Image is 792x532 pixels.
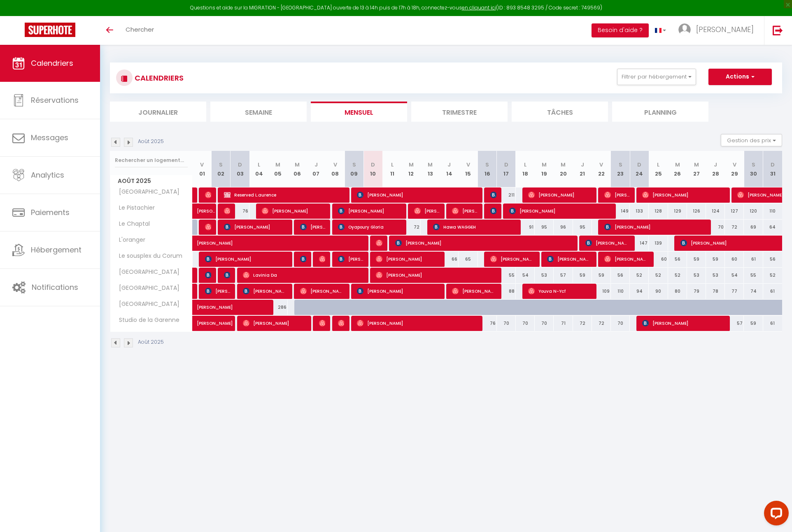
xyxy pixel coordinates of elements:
[133,69,184,87] h3: CALENDRIERS
[319,251,325,267] span: Fadel Boungab
[243,267,363,283] span: Lavinia Da
[193,236,212,251] a: [PERSON_NAME]
[706,151,725,187] th: 28
[428,161,433,169] abbr: M
[311,102,407,122] li: Mensuel
[243,283,287,299] span: [PERSON_NAME]
[581,161,584,169] abbr: J
[219,161,223,169] abbr: S
[668,204,687,219] div: 129
[307,151,326,187] th: 07
[262,203,325,219] span: [PERSON_NAME]
[573,220,592,235] div: 95
[672,16,764,45] a: ... [PERSON_NAME]
[115,153,188,168] input: Rechercher un logement...
[725,220,744,235] div: 72
[333,161,337,169] abbr: V
[212,151,231,187] th: 02
[326,151,345,187] th: 08
[112,316,182,325] span: Studio de la Garenne
[687,252,706,267] div: 59
[668,252,687,267] div: 56
[31,58,73,68] span: Calendriers
[573,268,592,283] div: 59
[193,316,212,331] a: [PERSON_NAME]
[524,161,526,169] abbr: L
[193,204,212,219] a: [PERSON_NAME]
[376,267,496,283] span: [PERSON_NAME]
[675,161,680,169] abbr: M
[383,151,402,187] th: 11
[649,151,668,187] th: 25
[721,134,782,146] button: Gestion des prix
[452,283,496,299] span: [PERSON_NAME]
[357,283,439,299] span: [PERSON_NAME]
[763,220,782,235] div: 64
[763,316,782,331] div: 61
[763,204,782,219] div: 110
[25,23,75,37] img: Super Booking
[376,251,439,267] span: [PERSON_NAME]
[630,284,649,299] div: 94
[357,315,477,331] span: [PERSON_NAME]
[391,161,394,169] abbr: L
[485,161,489,169] abbr: S
[687,284,706,299] div: 79
[535,316,554,331] div: 70
[744,151,763,187] th: 30
[585,235,629,251] span: [PERSON_NAME]
[497,187,516,203] div: 211
[112,220,152,229] span: Le Chaptal
[205,251,287,267] span: [PERSON_NAME]
[611,204,630,219] div: 149
[668,268,687,283] div: 52
[678,23,691,36] img: ...
[668,151,687,187] th: 26
[668,284,687,299] div: 80
[554,316,573,331] div: 71
[687,151,706,187] th: 27
[708,69,772,85] button: Actions
[275,161,280,169] abbr: M
[338,315,344,331] span: [PERSON_NAME]
[205,219,211,235] span: [PERSON_NAME]
[744,268,763,283] div: 55
[193,300,212,315] a: [PERSON_NAME]
[421,151,440,187] th: 13
[516,316,535,331] div: 70
[619,161,622,169] abbr: S
[447,161,451,169] abbr: J
[376,235,382,251] span: [PERSON_NAME]
[409,161,414,169] abbr: M
[31,170,64,180] span: Analytics
[516,151,535,187] th: 18
[371,161,375,169] abbr: D
[512,102,608,122] li: Tâches
[402,151,421,187] th: 12
[31,245,82,255] span: Hébergement
[466,161,470,169] abbr: V
[414,203,439,219] span: [PERSON_NAME]
[687,268,706,283] div: 53
[694,161,699,169] abbr: M
[300,251,306,267] span: [PERSON_NAME]
[763,284,782,299] div: 61
[649,252,668,267] div: 60
[249,151,268,187] th: 04
[314,161,318,169] abbr: J
[478,151,497,187] th: 16
[31,207,70,217] span: Paiements
[197,311,235,327] span: [PERSON_NAME]
[744,284,763,299] div: 74
[200,161,204,169] abbr: V
[612,102,708,122] li: Planning
[573,316,592,331] div: 72
[573,151,592,187] th: 21
[604,187,629,203] span: [PERSON_NAME]
[714,161,717,169] abbr: J
[440,252,459,267] div: 66
[706,220,725,235] div: 70
[112,252,184,261] span: Le sousplex du Corum
[433,219,515,235] span: Hawa WAGGEH
[649,236,668,251] div: 139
